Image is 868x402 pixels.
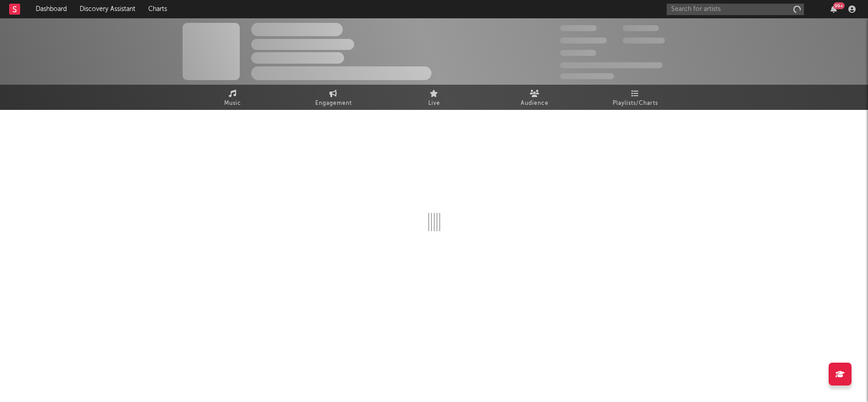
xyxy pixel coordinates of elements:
[315,98,352,109] span: Engagement
[384,85,485,110] a: Live
[183,85,283,110] a: Music
[833,2,845,9] div: 99 +
[613,98,658,109] span: Playlists/Charts
[428,98,440,109] span: Live
[560,62,663,68] span: 50,000,000 Monthly Listeners
[623,25,659,31] span: 100,000
[560,25,597,31] span: 300,000
[485,85,585,110] a: Audience
[830,5,837,13] button: 99+
[623,38,665,43] span: 1,000,000
[560,38,607,43] span: 50,000,000
[521,98,549,109] span: Audience
[224,98,241,109] span: Music
[560,73,614,79] span: Jump Score: 85.0
[283,85,384,110] a: Engagement
[667,4,804,15] input: Search for artists
[560,50,596,56] span: 100,000
[585,85,686,110] a: Playlists/Charts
